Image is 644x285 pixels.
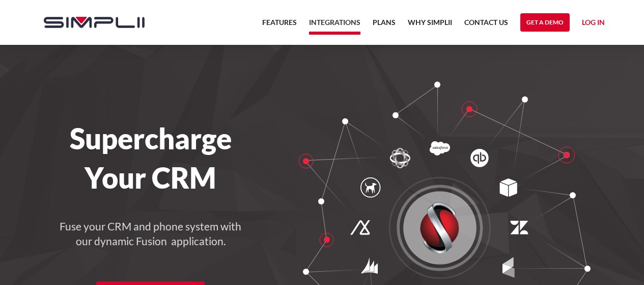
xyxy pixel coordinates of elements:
a: Why Simplii [408,16,452,35]
img: Simplii [44,17,145,28]
h1: Supercharge [34,121,268,156]
h4: Fuse your CRM and phone system with our dynamic Fusion application. [59,219,242,249]
a: Get a Demo [520,13,570,32]
a: Integrations [309,16,360,35]
a: Contact US [464,16,508,35]
a: Plans [373,16,396,35]
a: Features [262,16,297,35]
h1: Your CRM [34,161,268,195]
a: Log in [582,16,605,32]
